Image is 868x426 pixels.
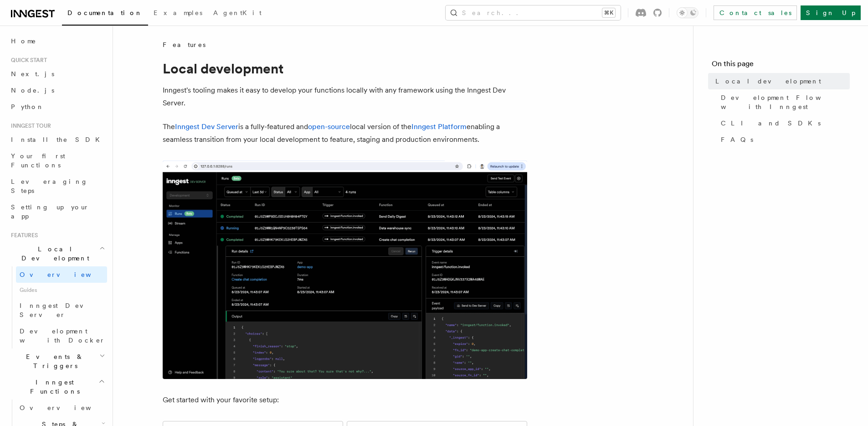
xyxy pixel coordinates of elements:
button: Local Development [7,241,107,266]
span: Guides [16,283,107,297]
span: Setting up your app [11,203,89,220]
span: Inngest Dev Server [20,302,98,318]
a: Development with Docker [16,323,107,348]
span: Examples [154,9,202,16]
a: Python [7,99,107,115]
span: Node.js [11,87,54,94]
button: Search...⌘K [446,5,621,20]
p: Inngest's tooling makes it easy to develop your functions locally with any framework using the In... [163,84,527,109]
span: Inngest tour [7,122,51,130]
h4: On this page [712,58,850,73]
kbd: ⌘K [602,8,615,17]
span: Local development [715,77,821,86]
span: Next.js [11,70,54,78]
span: FAQs [721,135,753,144]
span: CLI and SDKs [721,119,821,128]
a: Setting up your app [7,199,107,224]
span: Inngest Functions [7,378,98,396]
a: Node.js [7,82,107,99]
span: Quick start [7,57,47,64]
button: Events & Triggers [7,348,107,374]
span: Documentation [67,9,143,16]
span: Overview [20,271,113,278]
a: Inngest Dev Server [16,297,107,323]
a: Sign Up [801,5,861,20]
a: Overview [16,266,107,283]
a: FAQs [717,131,850,148]
div: Local Development [7,266,107,348]
a: Next.js [7,66,107,82]
img: The Inngest Dev Server on the Functions page [163,161,527,379]
span: Overview [20,404,113,411]
span: Development with Docker [20,327,105,344]
a: Install the SDK [7,131,107,148]
a: Inngest Platform [411,122,467,131]
a: Home [7,33,107,49]
span: Leveraging Steps [11,178,88,194]
button: Toggle dark mode [677,7,699,18]
a: Examples [148,3,208,25]
a: open-source [308,122,350,131]
a: CLI and SDKs [717,115,850,131]
h1: Local development [163,60,527,77]
p: The is a fully-featured and local version of the enabling a seamless transition from your local d... [163,120,527,146]
span: Your first Functions [11,152,65,169]
span: Features [163,40,205,49]
a: Documentation [62,3,148,26]
span: Events & Triggers [7,352,99,370]
span: AgentKit [213,9,262,16]
a: Your first Functions [7,148,107,173]
span: Home [11,36,36,46]
a: Overview [16,400,107,416]
span: Features [7,232,38,239]
button: Inngest Functions [7,374,107,400]
span: Local Development [7,244,99,263]
span: Python [11,103,44,110]
span: Install the SDK [11,136,105,143]
a: Inngest Dev Server [175,122,238,131]
a: Contact sales [714,5,797,20]
p: Get started with your favorite setup: [163,394,527,406]
a: Leveraging Steps [7,173,107,199]
a: Development Flow with Inngest [717,89,850,115]
span: Development Flow with Inngest [721,93,850,111]
a: AgentKit [208,3,267,25]
a: Local development [712,73,850,89]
